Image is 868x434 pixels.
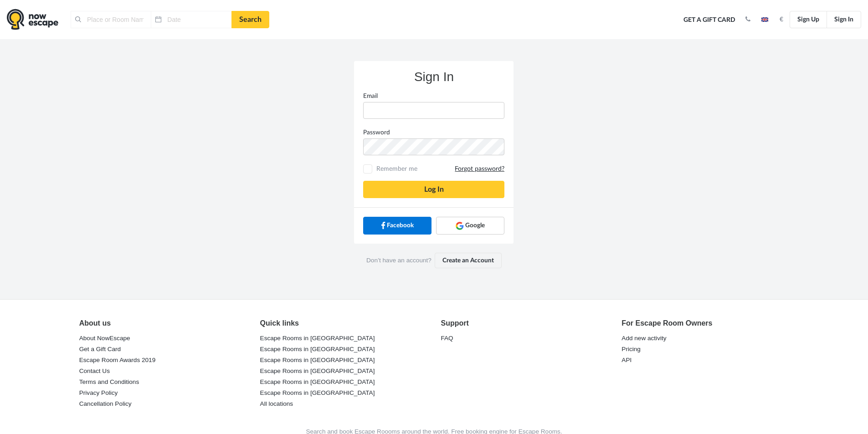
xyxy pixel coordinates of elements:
a: Escape Rooms in [GEOGRAPHIC_DATA] [260,332,375,345]
h3: Sign In [363,70,504,84]
a: Get a Gift Card [79,343,121,356]
button: € [775,15,788,24]
a: Get a Gift Card [680,10,739,30]
label: Password [356,128,511,137]
div: Quick links [260,318,427,329]
a: FAQ [441,332,453,345]
strong: € [780,16,783,23]
input: Place or Room Name [71,11,151,28]
a: All locations [260,398,293,410]
span: Facebook [387,221,414,230]
a: Escape Rooms in [GEOGRAPHIC_DATA] [260,376,375,388]
a: Escape Rooms in [GEOGRAPHIC_DATA] [260,365,375,378]
a: Search [231,11,269,28]
a: About NowEscape [79,332,130,345]
a: Escape Rooms in [GEOGRAPHIC_DATA] [260,343,375,356]
a: Escape Rooms in [GEOGRAPHIC_DATA] [260,387,375,399]
a: Create an Account [435,253,502,268]
a: Cancellation Policy [79,398,132,410]
button: Log In [363,181,504,198]
input: Remember meForgot password? [365,166,371,172]
span: Google [465,221,485,230]
img: logo [7,9,58,30]
a: Add new activity [621,332,666,345]
div: About us [79,318,247,329]
a: Sign Up [790,11,827,28]
label: Email [356,92,511,101]
a: Google [436,217,504,234]
a: API [621,354,632,367]
img: en.jpg [761,17,768,22]
div: For Escape Room Owners [621,318,789,329]
a: Escape Room Awards 2019 [79,354,156,367]
a: Privacy Policy [79,387,118,399]
div: Support [441,318,608,329]
span: Remember me [374,164,504,174]
a: Pricing [621,343,641,356]
a: Sign In [827,11,861,28]
div: Don’t have an account? [354,244,514,277]
a: Forgot password? [455,165,504,174]
a: Contact Us [79,365,110,378]
a: Escape Rooms in [GEOGRAPHIC_DATA] [260,354,375,367]
input: Date [151,11,231,28]
a: Facebook [363,217,431,234]
a: Terms and Conditions [79,376,139,388]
